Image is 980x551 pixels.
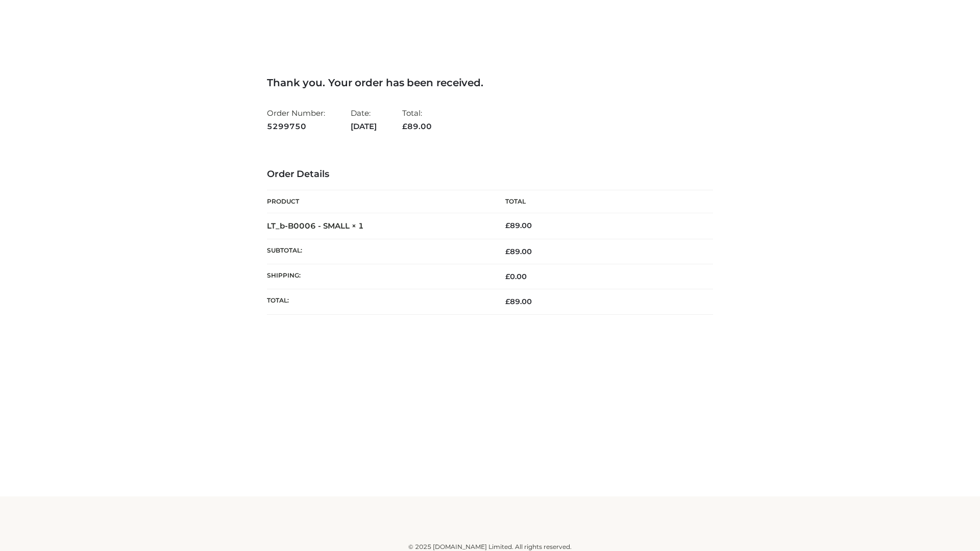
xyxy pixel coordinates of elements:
[490,190,713,213] th: Total
[267,264,490,289] th: Shipping:
[267,77,713,89] h3: Thank you. Your order has been received.
[505,272,527,281] bdi: 0.00
[267,104,325,135] li: Order Number:
[505,221,510,230] span: £
[402,121,432,131] span: 89.00
[267,169,713,180] h3: Order Details
[267,221,350,231] a: LT_b-B0006 - SMALL
[505,247,510,256] span: £
[351,120,377,133] strong: [DATE]
[267,120,325,133] strong: 5299750
[352,221,364,231] strong: × 1
[505,272,510,281] span: £
[267,289,490,314] th: Total:
[402,121,407,131] span: £
[505,221,532,230] bdi: 89.00
[267,239,490,264] th: Subtotal:
[267,190,490,213] th: Product
[505,247,532,256] span: 89.00
[351,104,377,135] li: Date:
[505,297,532,306] span: 89.00
[505,297,510,306] span: £
[402,104,432,135] li: Total:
